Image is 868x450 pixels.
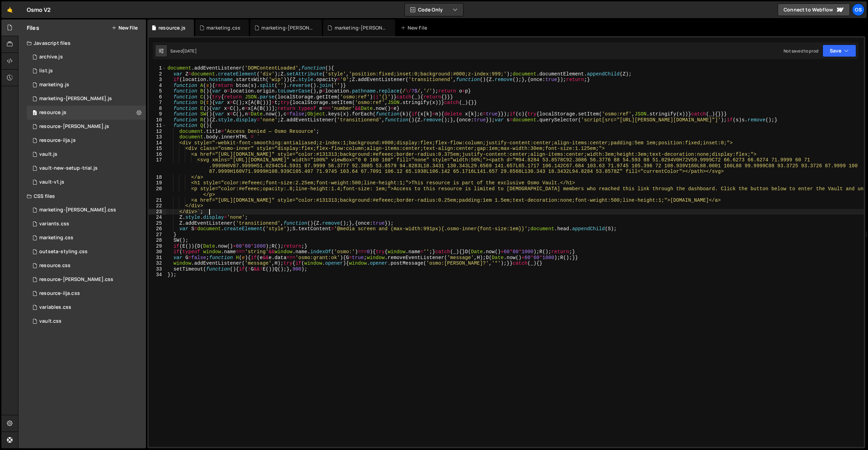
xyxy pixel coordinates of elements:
button: Code Only [405,3,463,16]
div: 1 [149,65,166,71]
div: 16596/45133.js [27,147,146,161]
div: resource-ilja.css [39,290,80,297]
div: 33 [149,266,166,272]
div: 2 [149,71,166,77]
div: outseta-styling.css [39,249,88,255]
div: 4 [149,83,166,89]
div: 16596/45424.js [27,92,146,106]
div: 20 [149,186,166,198]
div: 34 [149,272,166,278]
div: 16596/46284.css [27,203,146,217]
div: marketing-[PERSON_NAME].css [261,24,313,31]
div: marketing.css [39,235,73,241]
div: 16596/45446.css [27,231,146,245]
div: CSS files [18,189,146,203]
div: 16596/46183.js [27,106,146,120]
div: resource-[PERSON_NAME].js [39,123,109,130]
div: 16 [149,152,166,158]
div: vault-v1.js [39,179,64,185]
div: 16596/45511.css [27,217,146,231]
div: 16596/45422.js [27,78,146,92]
div: 16596/46195.js [27,134,146,147]
div: archive.js [39,54,63,60]
div: 16596/45153.css [27,314,146,328]
div: 16596/46210.js [27,50,146,64]
div: 29 [149,243,166,249]
div: vault.css [39,318,62,324]
div: 16596/45152.js [27,161,146,175]
div: 26 [149,226,166,232]
div: 8 [149,106,166,112]
div: variables.css [39,304,71,311]
div: Not saved to prod [784,48,818,54]
div: 24 [149,215,166,220]
div: 25 [149,220,166,226]
div: marketing-[PERSON_NAME].css [39,207,116,213]
div: 17 [149,157,166,175]
div: 31 [149,255,166,261]
div: 14 [149,140,166,146]
h2: Files [27,24,39,32]
div: 12 [149,129,166,135]
div: 18 [149,175,166,180]
div: 21 [149,198,166,203]
div: 16596/45154.css [27,300,146,314]
div: marketing.css [206,24,240,31]
div: 19 [149,180,166,186]
div: New File [401,24,430,31]
div: 11 [149,123,166,129]
div: marketing.js [39,82,69,88]
div: 9 [149,111,166,117]
div: 10 [149,117,166,123]
div: 5 [149,88,166,94]
div: 13 [149,134,166,140]
div: Javascript files [18,36,146,50]
div: list.js [39,68,53,74]
div: vault.js [39,151,57,158]
div: resource-[PERSON_NAME].css [39,276,113,283]
div: 27 [149,232,166,238]
div: marketing-[PERSON_NAME].js [39,96,112,102]
div: 16596/46194.js [27,120,146,134]
div: 16596/46198.css [27,287,146,300]
a: Os [852,3,865,16]
div: 16596/45132.js [27,175,146,189]
div: resource-ilja.js [39,137,76,144]
button: Save [822,45,856,57]
div: 16596/46199.css [27,259,146,273]
a: 🤙 [1,1,18,18]
div: variants.css [39,221,69,227]
div: marketing-[PERSON_NAME].js [335,24,387,31]
div: Osmo V2 [27,6,51,14]
div: resource.js [39,110,66,116]
div: 15 [149,146,166,152]
div: resource.js [158,24,186,31]
div: 7 [149,100,166,106]
div: [DATE] [183,48,197,54]
button: New File [112,25,138,31]
div: resource.css [39,263,71,269]
div: 32 [149,260,166,266]
span: 0 [33,111,37,116]
div: 30 [149,249,166,255]
div: 16596/45156.css [27,245,146,259]
div: 6 [149,94,166,100]
div: 3 [149,77,166,83]
div: 23 [149,209,166,215]
div: 28 [149,238,166,243]
div: vault-new-setup-trial.js [39,165,98,171]
div: 16596/45151.js [27,64,146,78]
a: Connect to Webflow [778,3,850,16]
div: Saved [170,48,197,54]
div: 16596/46196.css [27,273,146,287]
div: 22 [149,203,166,209]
